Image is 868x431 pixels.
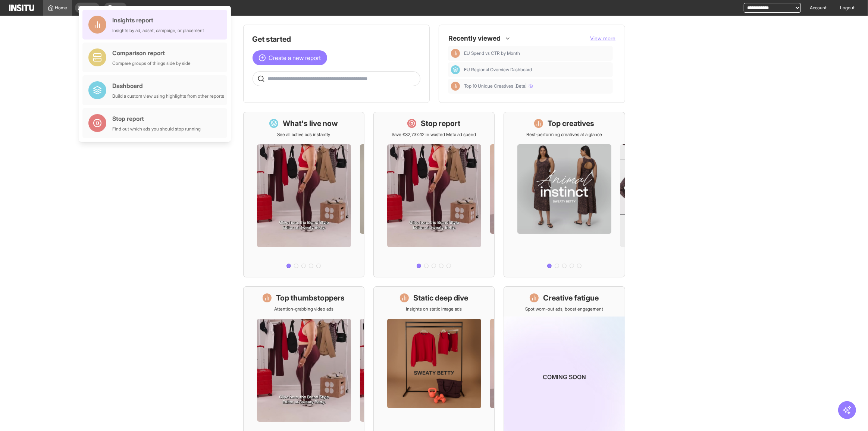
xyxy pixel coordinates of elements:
[548,118,594,129] h1: Top creatives
[55,5,68,11] span: Home
[464,50,610,56] span: EU Spend vs CTR by Month
[590,35,616,42] button: View more
[464,67,532,73] span: EU Regional Overview Dashboard
[112,81,224,90] div: Dashboard
[451,82,460,91] div: Insights
[283,118,338,129] h1: What's live now
[451,65,460,74] div: Dashboard
[276,293,345,303] h1: Top thumbstoppers
[526,132,602,138] p: Best-performing creatives at a glance
[373,112,495,277] a: Stop reportSave £32,737.42 in wasted Meta ad spend
[464,67,610,73] span: EU Regional Overview Dashboard
[85,5,97,11] span: Open
[392,132,476,138] p: Save £32,737.42 in wasted Meta ad spend
[112,114,201,123] div: Stop report
[9,4,34,11] img: Logo
[112,60,191,66] div: Compare groups of things side by side
[504,112,625,277] a: Top creativesBest-performing creatives at a glance
[406,306,462,312] p: Insights on static image ads
[112,48,191,57] div: Comparison report
[277,132,330,138] p: See all active ads instantly
[112,126,201,132] div: Find out which ads you should stop running
[413,293,468,303] h1: Static deep dive
[274,306,333,312] p: Attention-grabbing video ads
[253,34,420,44] h1: Get started
[451,49,460,58] div: Insights
[464,50,520,56] span: EU Spend vs CTR by Month
[421,118,460,129] h1: Stop report
[464,83,533,89] span: Top 10 Unique Creatives [Beta]
[253,50,327,65] button: Create a new report
[112,93,224,99] div: Build a custom view using highlights from other reports
[590,35,616,41] span: View more
[115,5,124,11] span: New
[269,53,321,62] span: Create a new report
[243,112,364,277] a: What's live nowSee all active ads instantly
[464,83,610,89] span: Top 10 Unique Creatives [Beta]
[112,16,204,25] div: Insights report
[112,28,204,34] div: Insights by ad, adset, campaign, or placement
